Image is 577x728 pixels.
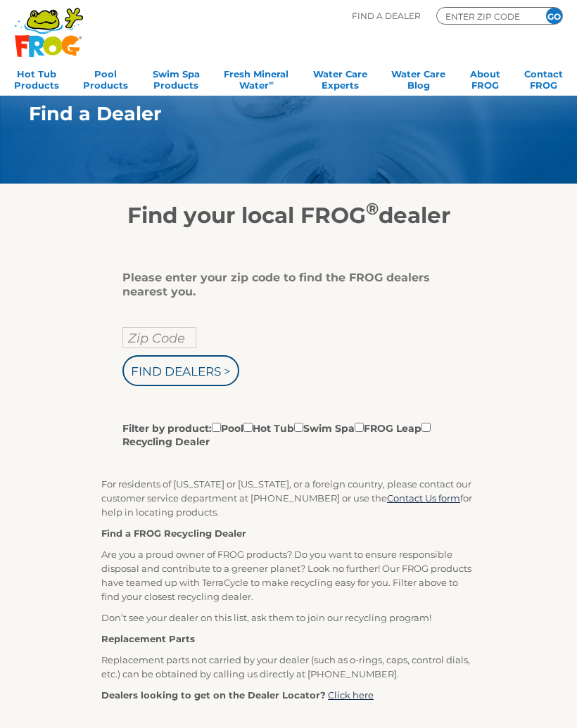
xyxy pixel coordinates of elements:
[352,7,421,25] p: Find A Dealer
[101,528,246,539] strong: Find a FROG Recycling Dealer
[224,64,288,92] a: Fresh MineralWater∞
[101,653,476,681] p: Replacement parts not carried by your dealer (such as o-rings, caps, control dials, etc.) can be ...
[444,10,528,23] input: Zip Code Form
[355,423,364,432] input: Filter by product:PoolHot TubSwim SpaFROG LeapRecycling Dealer
[243,423,253,432] input: Filter by product:PoolHot TubSwim SpaFROG LeapRecycling Dealer
[101,547,476,604] p: Are you a proud owner of FROG products? Do you want to ensure responsible disposal and contribute...
[470,64,500,92] a: AboutFROG
[313,64,367,92] a: Water CareExperts
[387,492,460,504] a: Contact Us form
[14,64,59,92] a: Hot TubProducts
[153,64,200,92] a: Swim SpaProducts
[101,477,476,519] p: For residents of [US_STATE] or [US_STATE], or a foreign country, please contact our customer serv...
[421,423,431,432] input: Filter by product:PoolHot TubSwim SpaFROG LeapRecycling Dealer
[122,271,444,299] div: Please enter your zip code to find the FROG dealers nearest you.
[8,202,569,229] h2: Find your local FROG dealer
[366,198,379,219] sup: ®
[101,611,476,625] p: Don’t see your dealer on this list, ask them to join our recycling program!
[122,355,239,386] input: Find Dealers >
[294,423,303,432] input: Filter by product:PoolHot TubSwim SpaFROG LeapRecycling Dealer
[546,8,562,24] input: GO
[101,633,195,644] strong: Replacement Parts
[269,79,274,87] sup: ∞
[29,103,513,124] h1: Find a Dealer
[524,64,563,92] a: ContactFROG
[212,423,221,432] input: Filter by product:PoolHot TubSwim SpaFROG LeapRecycling Dealer
[328,689,374,701] a: Click here
[122,420,444,449] label: Filter by product: Pool Hot Tub Swim Spa FROG Leap Recycling Dealer
[391,64,445,92] a: Water CareBlog
[83,64,128,92] a: PoolProducts
[101,689,326,701] strong: Dealers looking to get on the Dealer Locator?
